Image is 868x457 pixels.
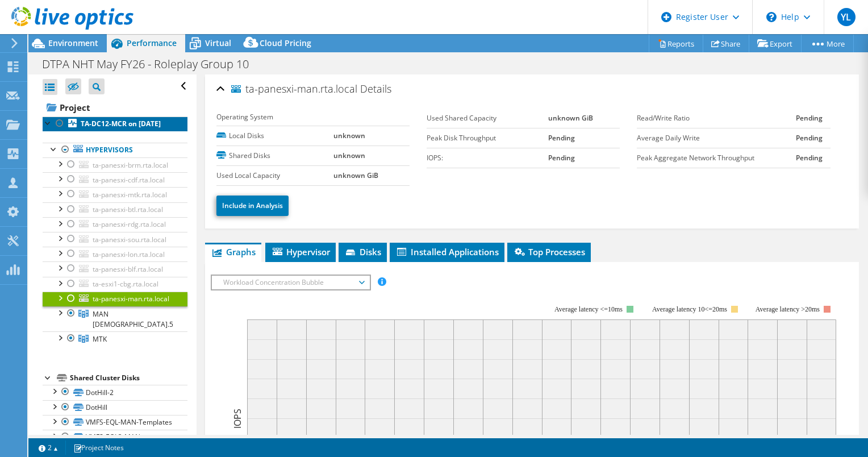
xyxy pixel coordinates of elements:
span: Details [360,82,391,95]
a: VMFS-EQL-MAN-Templates [43,415,187,430]
a: ta-panesxi-rdg.rta.local [43,217,187,232]
a: ta-panesxi-sou.rta.local [43,232,187,247]
a: Export [749,35,802,52]
span: MAN [DEMOGRAPHIC_DATA].5 [93,309,173,329]
label: Used Shared Capacity [427,113,548,124]
label: Shared Disks [216,150,334,161]
span: ta-esxi1-cbg.rta.local [93,279,158,289]
tspan: Average latency <=10ms [554,305,623,313]
a: MAN 6.5 [43,306,187,331]
span: Hypervisor [271,246,330,257]
span: Top Processes [513,246,585,257]
b: unknown [333,131,365,140]
span: Installed Applications [395,246,499,257]
b: TA-DC12-MCR on [DATE] [81,119,161,128]
svg: \n [766,12,777,22]
a: ta-panesxi-lon.rta.local [43,247,187,261]
a: TA-DC12-MCR on [DATE] [43,117,187,131]
label: Used Local Capacity [216,170,334,181]
b: Pending [796,153,823,163]
span: ta-panesxi-brm.rta.local [93,160,168,170]
a: Hypervisors [43,143,187,157]
text: Average latency >20ms [755,305,819,313]
label: IOPS: [427,152,548,164]
tspan: Average latency 10<=20ms [652,305,727,313]
span: ta-panesxi-cdf.rta.local [93,175,165,185]
span: Performance [127,38,177,48]
a: ta-panesxi-brm.rta.local [43,157,187,172]
span: Disks [344,246,381,257]
a: 2 [31,441,66,455]
a: Project [43,98,187,117]
a: ta-panesxi-cdf.rta.local [43,172,187,187]
span: Virtual [205,38,231,48]
span: Environment [48,38,98,48]
a: Project Notes [65,441,132,455]
text: IOPS [231,408,244,428]
span: ta-panesxi-lon.rta.local [93,250,165,259]
a: Include in Analysis [216,196,289,216]
b: Pending [548,133,575,143]
span: ta-panesxi-rdg.rta.local [93,219,166,229]
a: ta-panesxi-btl.rta.local [43,202,187,217]
a: DotHill-2 [43,385,187,400]
b: unknown GiB [333,171,378,180]
a: VMFS-EQL3-MAN [43,430,187,444]
span: Workload Concentration Bubble [218,276,364,289]
b: Pending [548,153,575,163]
span: ta-panesxi-man.rta.local [93,294,169,304]
b: Pending [796,113,823,123]
a: Reports [649,35,703,52]
b: unknown [333,151,365,160]
span: ta-panesxi-blf.rta.local [93,264,163,274]
label: Operating System [216,111,334,123]
a: ta-esxi1-cbg.rta.local [43,277,187,292]
b: unknown GiB [548,113,593,123]
a: ta-panesxi-man.rta.local [43,292,187,306]
label: Peak Disk Throughput [427,132,548,144]
span: YL [837,8,856,26]
h1: DTPA NHT May FY26 - Roleplay Group 10 [37,58,266,70]
a: More [801,35,854,52]
label: Peak Aggregate Network Throughput [637,152,796,164]
a: Share [703,35,749,52]
a: ta-panesxi-blf.rta.local [43,261,187,276]
div: Shared Cluster Disks [70,371,187,385]
span: Cloud Pricing [260,38,311,48]
span: Graphs [211,246,256,257]
a: MTK [43,331,187,346]
b: Pending [796,133,823,143]
label: Read/Write Ratio [637,113,796,124]
span: ta-panesxi-man.rta.local [231,84,357,95]
span: ta-panesxi-btl.rta.local [93,205,163,214]
label: Average Daily Write [637,132,796,144]
a: ta-panesxi-mtk.rta.local [43,187,187,202]
a: DotHill [43,400,187,415]
span: ta-panesxi-sou.rta.local [93,235,166,244]
span: MTK [93,334,107,344]
span: ta-panesxi-mtk.rta.local [93,190,167,200]
label: Local Disks [216,130,334,142]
